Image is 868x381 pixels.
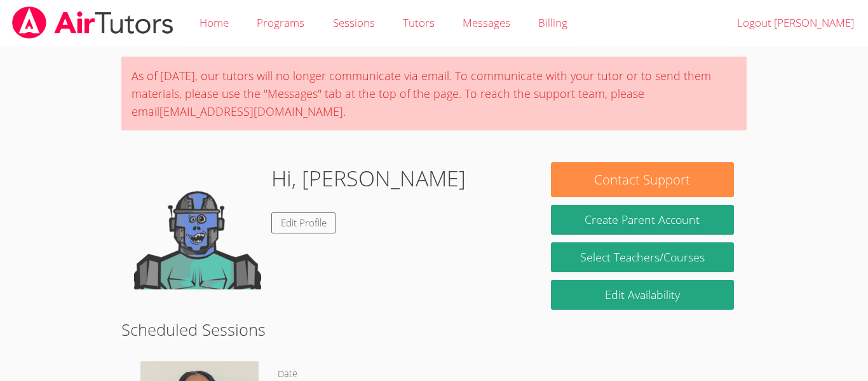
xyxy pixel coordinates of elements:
[121,317,747,342] h2: Scheduled Sessions
[551,205,734,235] button: Create Parent Account
[271,162,466,195] h1: Hi, [PERSON_NAME]
[463,15,510,30] span: Messages
[271,212,336,233] a: Edit Profile
[134,162,261,289] img: default.png
[551,280,734,310] a: Edit Availability
[11,6,175,39] img: airtutors_banner-c4298cdbf04f3fff15de1276eac7730deb9818008684d7c2e4769d2f7ddbe033.png
[551,242,734,272] a: Select Teachers/Courses
[121,57,747,130] div: As of [DATE], our tutors will no longer communicate via email. To communicate with your tutor or ...
[551,162,734,197] button: Contact Support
